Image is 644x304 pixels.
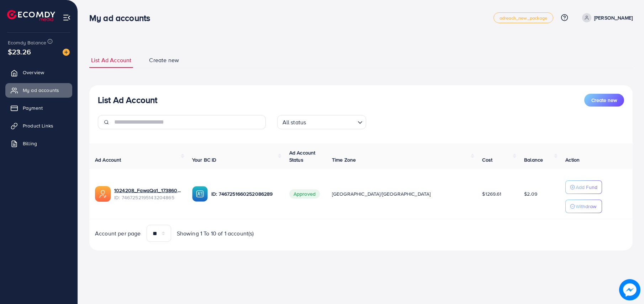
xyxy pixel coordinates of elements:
[576,183,597,191] p: Add Fund
[619,279,640,300] img: image
[576,202,596,211] p: Withdraw
[192,186,208,202] img: ic-ba-acc.ded83a64.svg
[289,149,316,163] span: Ad Account Status
[579,13,633,22] a: [PERSON_NAME]
[23,69,44,76] span: Overview
[98,95,157,105] h3: List Ad Account
[114,187,181,201] div: <span class='underline'>1024208_FawaQa1_1738605147168</span></br>7467252195143204865
[23,104,43,112] span: Payment
[177,229,254,238] span: Showing 1 To 10 of 1 account(s)
[95,229,141,238] span: Account per page
[591,97,617,104] span: Create new
[5,101,72,115] a: Payment
[281,117,308,127] span: All status
[63,49,70,56] img: image
[332,156,356,163] span: Time Zone
[594,13,633,22] p: [PERSON_NAME]
[482,156,492,163] span: Cost
[5,83,72,97] a: My ad accounts
[565,156,580,163] span: Action
[23,122,53,129] span: Product Links
[482,190,501,197] span: $1269.61
[277,115,366,129] div: Search for option
[8,39,46,46] span: Ecomdy Balance
[5,136,72,151] a: Billing
[332,190,431,197] span: [GEOGRAPHIC_DATA]/[GEOGRAPHIC_DATA]
[524,156,543,163] span: Balance
[149,56,179,64] span: Create new
[211,190,278,198] p: ID: 7467251660252086289
[23,87,59,94] span: My ad accounts
[8,47,31,57] span: $23.26
[114,187,181,194] a: 1024208_FawaQa1_1738605147168
[7,10,55,21] img: logo
[114,194,181,201] span: ID: 7467252195143204865
[5,65,72,80] a: Overview
[493,12,553,23] a: adreach_new_package
[308,116,354,127] input: Search for option
[23,140,37,147] span: Billing
[565,200,602,213] button: Withdraw
[565,180,602,194] button: Add Fund
[5,119,72,133] a: Product Links
[95,186,111,202] img: ic-ads-acc.e4c84228.svg
[524,190,537,197] span: $2.09
[89,13,156,23] h3: My ad accounts
[63,13,71,22] img: menu
[584,94,624,107] button: Create new
[289,189,320,199] span: Approved
[91,56,131,64] span: List Ad Account
[192,156,217,163] span: Your BC ID
[500,16,547,20] span: adreach_new_package
[95,156,121,163] span: Ad Account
